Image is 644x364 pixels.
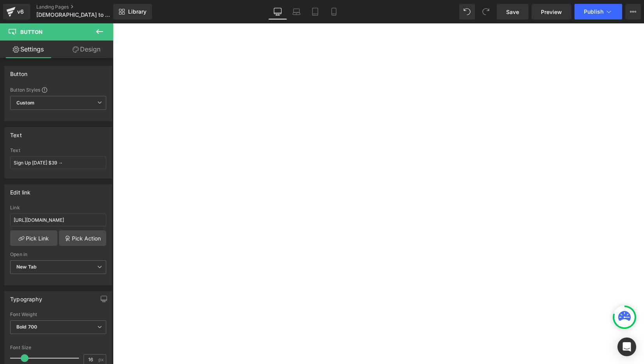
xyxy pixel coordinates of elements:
[10,127,22,138] div: Text
[20,29,43,35] span: Button
[16,264,37,270] b: New Tab
[58,41,115,58] a: Design
[3,4,30,19] a: v6
[10,205,106,210] div: Link
[36,12,111,18] span: [DEMOGRAPHIC_DATA] to [PERSON_NAME] Conference
[10,87,106,93] div: Button Styles
[113,4,152,19] a: New Library
[532,4,571,19] a: Preview
[10,230,57,246] a: Pick Link
[625,4,641,19] button: More
[10,214,106,226] input: https://your-shop.myshopify.com
[10,185,31,196] div: Edit link
[584,9,603,15] span: Publish
[10,345,106,350] div: Font Size
[128,8,146,15] span: Library
[10,292,42,302] div: Typography
[541,8,562,16] span: Preview
[306,4,325,19] a: Tablet
[287,4,306,19] a: Laptop
[98,357,105,362] span: px
[325,4,343,19] a: Mobile
[16,100,34,106] b: Custom
[459,4,475,19] button: Undo
[36,4,126,10] a: Landing Pages
[10,312,106,317] div: Font Weight
[10,66,27,77] div: Button
[10,252,106,257] div: Open in
[506,8,519,16] span: Save
[478,4,494,19] button: Redo
[59,230,106,246] a: Pick Action
[574,4,622,19] button: Publish
[16,324,37,330] b: Bold 700
[268,4,287,19] a: Desktop
[10,148,106,153] div: Text
[617,337,636,356] div: Open Intercom Messenger
[16,7,25,17] div: v6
